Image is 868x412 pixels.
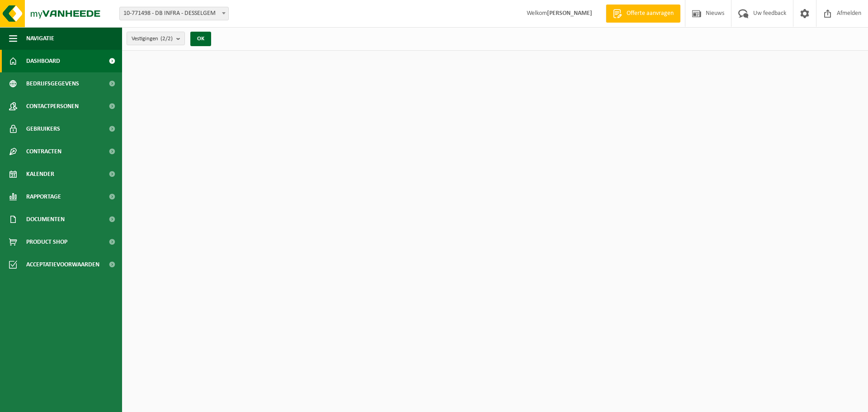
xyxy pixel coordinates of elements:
[127,32,185,45] button: Vestigingen(2/2)
[160,36,173,42] count: (2/2)
[26,208,65,231] span: Documenten
[26,72,79,95] span: Bedrijfsgegevens
[26,95,79,118] span: Contactpersonen
[26,27,54,50] span: Navigatie
[120,7,228,20] span: 10-771498 - DB INFRA - DESSELGEM
[26,185,61,208] span: Rapportage
[132,32,173,46] span: Vestigingen
[26,50,60,72] span: Dashboard
[26,118,60,140] span: Gebruikers
[606,5,680,23] a: Offerte aanvragen
[547,10,592,17] strong: [PERSON_NAME]
[26,253,99,276] span: Acceptatievoorwaarden
[26,140,61,163] span: Contracten
[624,9,676,18] span: Offerte aanvragen
[26,163,54,185] span: Kalender
[190,32,211,46] button: OK
[26,231,67,253] span: Product Shop
[119,7,229,20] span: 10-771498 - DB INFRA - DESSELGEM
